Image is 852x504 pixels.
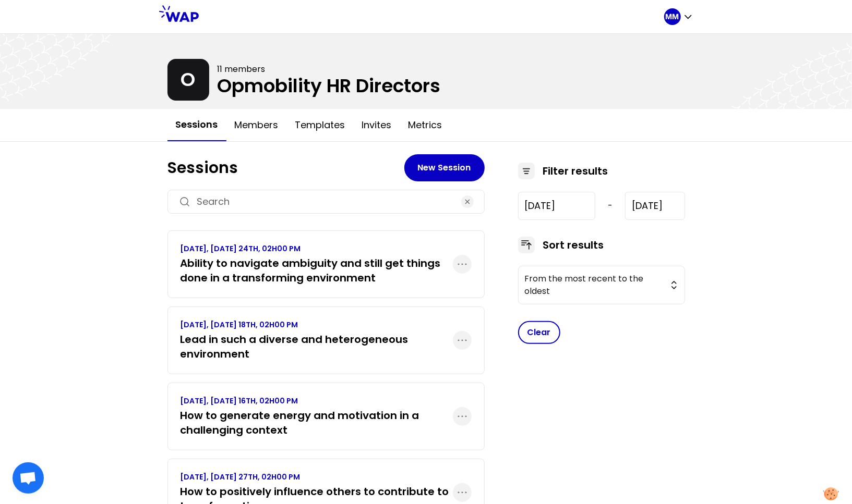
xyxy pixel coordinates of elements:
[167,158,404,177] h1: Sessions
[181,396,453,406] p: [DATE], [DATE] 16TH, 02H00 PM
[543,164,608,178] h3: Filter results
[404,154,485,181] button: New Session
[625,192,685,220] input: YYYY-M-D
[400,109,451,141] button: Metrics
[181,243,453,254] p: [DATE], [DATE] 24TH, 02H00 PM
[181,332,453,361] h3: Lead in such a diverse and heterogeneous environment
[181,408,453,437] h3: How to generate energy and motivation in a challenging context
[518,266,685,304] button: From the most recent to the oldest
[181,319,453,330] p: [DATE], [DATE] 18TH, 02H00 PM
[354,109,400,141] button: Invites
[226,109,287,141] button: Members
[525,273,664,298] span: From the most recent to the oldest
[543,238,604,252] h3: Sort results
[664,8,693,25] button: MM
[181,396,453,437] a: [DATE], [DATE] 16TH, 02H00 PMHow to generate energy and motivation in a challenging context
[13,462,44,494] div: Ouvrir le chat
[181,319,453,361] a: [DATE], [DATE] 18TH, 02H00 PMLead in such a diverse and heterogeneous environment
[181,243,453,285] a: [DATE], [DATE] 24TH, 02H00 PMAbility to navigate ambiguity and still get things done in a transfo...
[666,11,679,22] p: MM
[518,192,596,220] input: YYYY-M-D
[518,321,560,344] button: Clear
[181,472,453,482] p: [DATE], [DATE] 27TH, 02H00 PM
[197,194,455,209] input: Search
[167,109,226,141] button: Sessions
[287,109,354,141] button: Templates
[181,256,453,285] h3: Ability to navigate ambiguity and still get things done in a transforming environment
[608,200,613,212] span: -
